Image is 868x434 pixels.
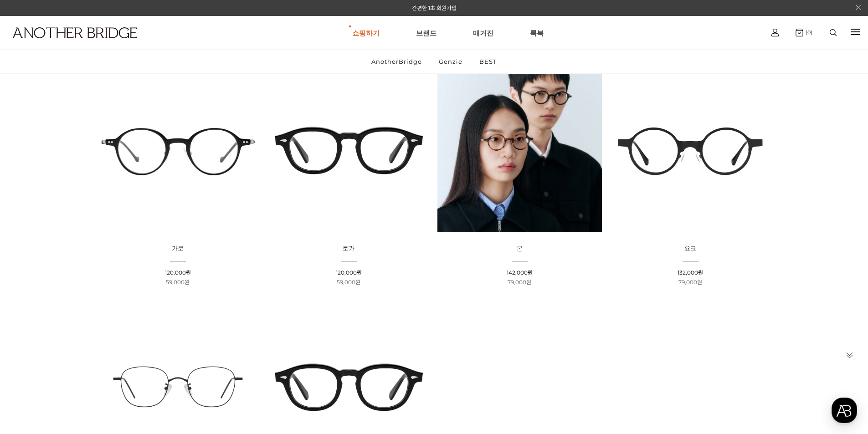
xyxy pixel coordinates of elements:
a: 본 [517,245,523,252]
a: AnotherBridge [364,50,430,73]
span: (0) [803,29,812,36]
span: 본 [517,245,523,253]
a: BEST [472,50,504,73]
a: 쇼핑하기 [352,16,380,49]
a: 카로 [172,245,184,252]
a: 토카 [343,245,354,252]
a: 홈 [3,289,60,311]
span: 79,000원 [678,279,702,286]
a: 요크 [684,245,696,252]
a: 매거진 [473,16,493,49]
span: 59,000원 [166,279,190,286]
span: 142,000원 [507,269,533,276]
img: cart [771,29,779,36]
a: 간편한 1초 회원가입 [412,5,457,11]
a: 브랜드 [416,16,437,49]
span: 132,000원 [678,269,703,276]
span: 대화 [83,303,94,310]
span: 홈 [29,302,34,310]
span: 토카 [343,245,354,253]
span: 120,000원 [336,269,362,276]
img: 요크 글라스 - 트렌디한 디자인의 유니크한 안경 이미지 [608,68,773,232]
span: 카로 [172,245,184,253]
span: 59,000원 [337,279,360,286]
a: 대화 [60,289,118,311]
img: cart [796,29,803,36]
img: 본 - 동그란 렌즈로 돋보이는 아세테이트 안경 이미지 [437,68,602,232]
a: 설정 [118,289,175,311]
span: 요크 [684,245,696,253]
a: 룩북 [530,16,544,49]
img: 토카 아세테이트 뿔테 안경 이미지 [267,68,431,232]
a: Genzie [431,50,470,73]
span: 79,000원 [508,279,531,286]
img: search [830,29,837,36]
span: 설정 [141,302,152,310]
a: logo [5,27,135,61]
span: 120,000원 [165,269,191,276]
img: logo [13,27,137,38]
a: (0) [796,29,812,36]
img: 카로 - 감각적인 디자인의 패션 아이템 이미지 [96,68,260,232]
